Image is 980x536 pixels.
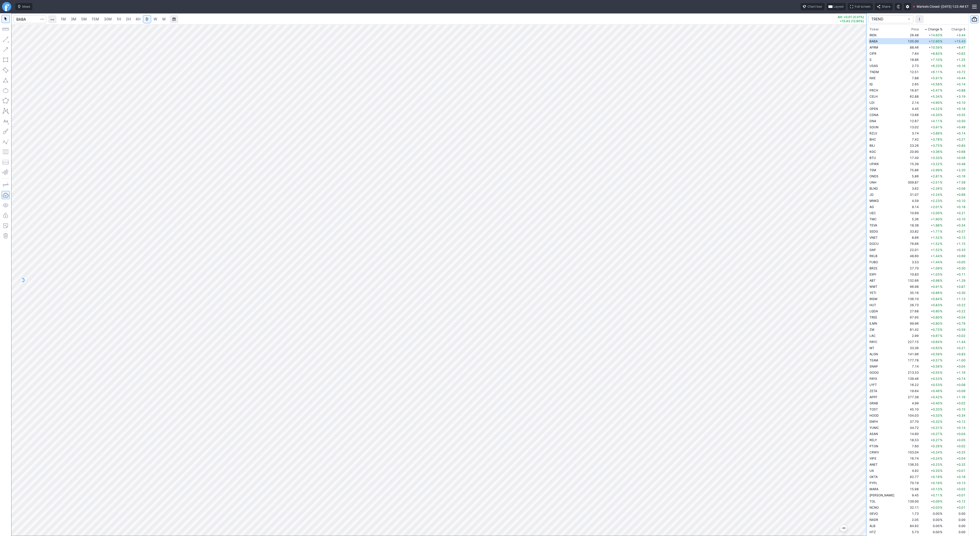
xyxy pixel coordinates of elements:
[957,33,965,37] span: +3.44
[2,86,10,95] button: Ellipse
[126,17,131,21] span: 2H
[940,236,942,240] span: %
[915,15,924,23] button: More
[2,201,10,209] button: Hide drawings
[869,180,876,184] span: UNH
[15,3,32,10] button: Ideas
[39,15,46,23] button: Search
[929,39,940,43] span: +12.90
[869,45,878,49] span: AFRM
[940,33,942,37] span: %
[901,106,920,112] td: 4.45
[940,82,942,86] span: %
[901,136,920,142] td: 7.42
[901,296,920,302] td: 136.10
[931,107,940,111] span: +4.22
[940,266,942,270] span: %
[869,113,878,117] span: CDNA
[931,101,940,105] span: +4.90
[957,260,965,264] span: +0.05
[931,88,940,92] span: +5.47
[940,101,942,105] span: %
[940,187,942,190] span: %
[901,265,920,271] td: 27.70
[931,138,940,141] span: +3.78
[2,191,10,199] button: Drawings Autosave: On
[940,230,942,233] span: %
[869,156,876,160] span: BTU
[940,291,942,295] span: %
[957,230,965,233] span: +0.57
[869,107,878,111] span: OPEN
[928,27,942,32] span: Change %
[957,199,965,203] span: +0.10
[931,236,940,240] span: +1.52
[957,217,965,221] span: +0.10
[901,179,920,185] td: 309.87
[71,17,76,21] span: 3M
[901,38,920,44] td: 135.00
[957,297,965,301] span: +1.13
[162,17,166,21] span: M
[901,204,920,210] td: 9.14
[940,138,942,141] span: %
[957,162,965,166] span: +0.48
[827,3,846,10] button: Layout
[901,290,920,296] td: 35.16
[117,17,121,21] span: 1H
[869,217,877,221] span: TMC
[901,50,920,56] td: 7.64
[92,17,99,21] span: 15M
[940,272,942,276] span: %
[970,15,978,23] button: Portfolio watchlist
[957,279,965,282] span: +1.29
[869,64,878,68] span: USAS
[957,119,965,123] span: +0.50
[940,113,942,117] span: %
[957,187,965,190] span: +0.08
[957,211,965,215] span: +0.21
[901,32,920,38] td: 26.48
[869,52,876,55] span: CIFR
[904,3,911,10] button: Settings
[957,144,965,147] span: +0.84
[901,241,920,247] td: 76.66
[940,174,942,178] span: %
[901,149,920,155] td: 20.90
[869,279,876,282] span: ABT
[901,277,920,283] td: 132.66
[940,223,942,227] span: %
[957,205,965,209] span: +0.18
[901,283,920,290] td: 96.98
[931,248,940,252] span: +1.52
[869,205,874,209] span: AG
[124,15,133,23] a: 2H
[954,39,965,43] span: +15.43
[2,107,10,115] button: XABCD
[869,95,878,98] span: CELH
[102,15,114,23] a: 30M
[940,144,942,147] span: %
[901,222,920,228] td: 18.38
[151,15,160,23] a: W
[901,308,920,314] td: 27.68
[2,45,10,54] button: Arrow
[957,303,965,307] span: +0.22
[869,291,876,295] span: YETI
[957,193,965,197] span: +0.68
[14,15,46,23] input: Search
[901,259,920,265] td: 3.53
[901,167,920,173] td: 75.86
[869,248,876,252] span: GAP
[929,33,940,37] span: +14.93
[901,142,920,149] td: 23.26
[957,168,965,172] span: +2.20
[940,162,942,166] span: %
[957,156,965,160] span: +0.56
[940,242,942,246] span: %
[146,17,148,21] span: D
[901,155,920,161] td: 17.40
[901,247,920,253] td: 22.01
[940,205,942,209] span: %
[869,168,876,172] span: TEM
